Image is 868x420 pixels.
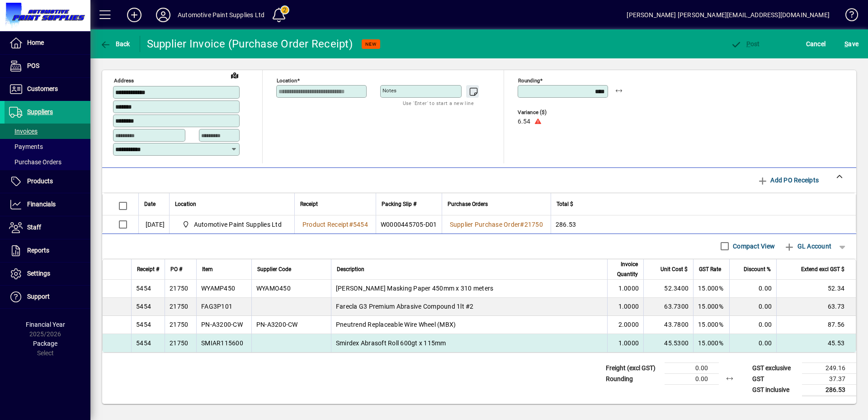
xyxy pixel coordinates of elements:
[665,373,719,384] td: 0.00
[9,143,43,150] span: Payments
[201,339,243,348] div: SMIAR115600
[131,316,165,334] td: 5454
[748,384,802,396] td: GST inclusive
[382,199,416,209] span: Packing Slip #
[251,280,331,298] td: WYAMO450
[165,280,196,298] td: 21750
[100,40,130,48] span: Back
[729,316,776,334] td: 0.00
[520,221,524,228] span: #
[557,199,573,209] span: Total $
[299,220,371,229] a: Product Receipt#5454
[557,199,844,209] div: Total $
[729,298,776,316] td: 0.00
[754,172,822,188] button: Add PO Receipts
[33,340,57,347] span: Package
[5,262,90,285] a: Settings
[779,238,836,254] button: GL Account
[607,298,643,316] td: 1.0000
[331,316,607,334] td: Pneutrend Replaceable Wire Wheel (MBX)
[27,85,58,92] span: Customers
[227,68,242,82] a: View on map
[607,334,643,352] td: 1.0000
[448,199,488,209] span: Purchase Orders
[201,320,243,329] div: PN-A3200-CW
[731,40,760,48] span: ost
[748,363,802,373] td: GST exclusive
[202,264,213,274] span: Item
[643,280,693,298] td: 52.3400
[744,264,771,274] span: Discount %
[731,242,775,251] label: Compact View
[165,334,196,352] td: 21750
[9,158,61,166] span: Purchase Orders
[27,270,50,277] span: Settings
[5,139,90,154] a: Payments
[839,2,857,31] a: Knowledge Base
[165,316,196,334] td: 21750
[144,199,156,209] span: Date
[518,118,530,125] span: 6.54
[5,239,90,262] a: Reports
[98,36,132,52] button: Back
[643,334,693,352] td: 45.5300
[337,264,364,274] span: Description
[27,177,53,185] span: Products
[660,264,688,274] span: Unit Cost $
[277,77,297,84] mat-label: Location
[27,293,50,300] span: Support
[27,224,41,231] span: Staff
[137,264,159,274] span: Receipt #
[302,221,349,228] span: Product Receipt
[376,215,442,234] td: W0000445705-D01
[802,373,856,384] td: 37.37
[802,363,856,373] td: 249.16
[601,373,665,384] td: Rounding
[784,239,831,253] span: GL Account
[518,110,572,115] span: Variance ($)
[331,280,607,298] td: [PERSON_NAME] Masking Paper 450mm x 310 meters
[178,8,264,22] div: Automotive Paint Supplies Ltd
[194,220,282,229] span: Automotive Paint Supplies Ltd
[382,87,396,94] mat-label: Notes
[144,199,164,209] div: Date
[776,280,856,298] td: 52.34
[90,36,140,52] app-page-header-button: Back
[365,41,377,47] span: NEW
[300,199,370,209] div: Receipt
[27,39,44,46] span: Home
[842,36,861,52] button: Save
[746,40,750,48] span: P
[693,298,729,316] td: 15.000%
[5,193,90,216] a: Financials
[257,264,291,274] span: Supplier Code
[331,298,607,316] td: Farecla G3 Premium Abrasive Compound 1lt #2
[131,298,165,316] td: 5454
[729,280,776,298] td: 0.00
[5,55,90,77] a: POS
[447,220,546,229] a: Supplier Purchase Order#21750
[5,170,90,193] a: Products
[693,334,729,352] td: 15.000%
[524,221,543,228] span: 21750
[349,221,353,228] span: #
[607,280,643,298] td: 1.0000
[551,215,856,234] td: 286.53
[643,298,693,316] td: 63.7300
[165,298,196,316] td: 21750
[403,98,474,108] mat-hint: Use 'Enter' to start a new line
[776,316,856,334] td: 87.56
[382,199,436,209] div: Packing Slip #
[5,154,90,170] a: Purchase Orders
[5,216,90,239] a: Staff
[5,32,90,54] a: Home
[844,37,859,51] span: ave
[844,40,848,48] span: S
[131,280,165,298] td: 5454
[179,219,285,230] span: Automotive Paint Supplies Ltd
[201,302,232,311] div: FAG3P101
[801,264,844,274] span: Extend excl GST $
[607,316,643,334] td: 2.0000
[804,36,828,52] button: Cancel
[170,264,182,274] span: PO #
